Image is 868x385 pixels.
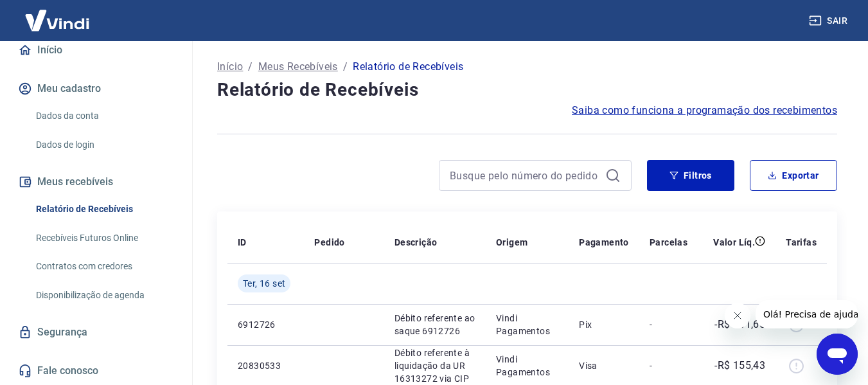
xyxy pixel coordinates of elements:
button: Exportar [750,160,837,191]
p: ID [238,236,247,249]
p: Pagamento [579,236,629,249]
button: Meu cadastro [15,75,177,103]
p: Pix [579,318,629,331]
h4: Relatório de Recebíveis [217,77,837,103]
iframe: Mensagem da empresa [756,300,858,328]
button: Sair [806,9,853,33]
p: Origem [496,236,527,249]
p: - [650,318,687,331]
p: Visa [579,359,629,372]
a: Início [15,36,177,64]
span: Olá! Precisa de ajuda? [8,9,108,19]
a: Dados da conta [31,103,177,129]
p: Descrição [394,236,438,249]
a: Meus Recebíveis [258,59,338,75]
p: -R$ 155,43 [714,358,765,373]
img: Vindi [15,1,99,40]
a: Disponibilização de agenda [31,282,177,309]
a: Recebíveis Futuros Online [31,225,177,251]
a: Fale conosco [15,357,177,385]
p: Débito referente ao saque 6912726 [394,312,475,337]
p: Valor Líq. [713,236,755,249]
p: Pedido [314,236,344,249]
input: Busque pelo número do pedido [450,166,600,185]
p: Relatório de Recebíveis [353,59,463,75]
span: Ter, 16 set [243,277,285,290]
a: Relatório de Recebíveis [31,196,177,222]
a: Dados de login [31,132,177,158]
p: -R$ 201,65 [714,317,765,332]
a: Segurança [15,318,177,346]
p: Parcelas [650,236,687,249]
p: Vindi Pagamentos [496,312,558,337]
p: / [343,59,348,75]
p: Vindi Pagamentos [496,353,558,379]
iframe: Botão para abrir a janela de mensagens [817,334,858,375]
p: Tarifas [786,236,817,249]
a: Contratos com credores [31,253,177,280]
p: / [248,59,252,75]
p: Débito referente à liquidação da UR 16313272 via CIP [394,346,475,385]
a: Início [217,59,243,75]
button: Filtros [647,160,734,191]
button: Meus recebíveis [15,168,177,196]
iframe: Fechar mensagem [725,303,750,328]
p: 6912726 [238,318,294,331]
a: Saiba como funciona a programação dos recebimentos [572,103,837,118]
p: - [650,359,687,372]
p: 20830533 [238,359,294,372]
